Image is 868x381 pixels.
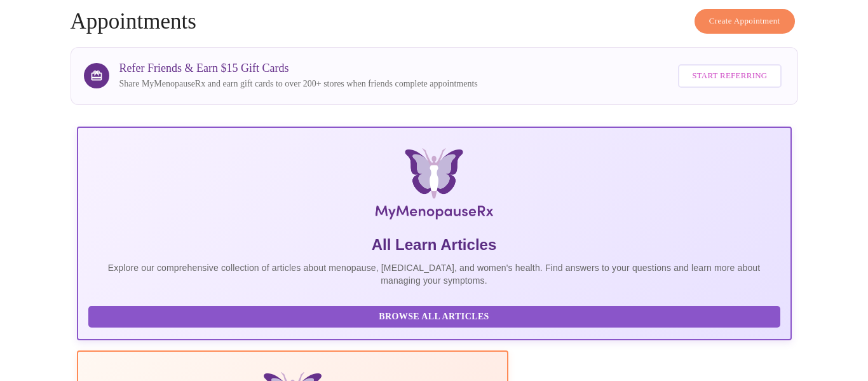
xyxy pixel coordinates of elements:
[71,9,798,34] h4: Appointments
[88,261,780,287] p: Explore our comprehensive collection of articles about menopause, [MEDICAL_DATA], and women's hea...
[695,9,795,34] button: Create Appointment
[678,64,781,88] button: Start Referring
[101,309,768,325] span: Browse All Articles
[195,148,672,225] img: MyMenopauseRx Logo
[88,306,780,328] button: Browse All Articles
[692,69,767,83] span: Start Referring
[88,235,780,255] h5: All Learn Articles
[119,78,478,90] p: Share MyMenopauseRx and earn gift cards to over 200+ stores when friends complete appointments
[675,58,784,94] a: Start Referring
[709,14,780,29] span: Create Appointment
[88,310,783,321] a: Browse All Articles
[119,62,478,75] h3: Refer Friends & Earn $15 Gift Cards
